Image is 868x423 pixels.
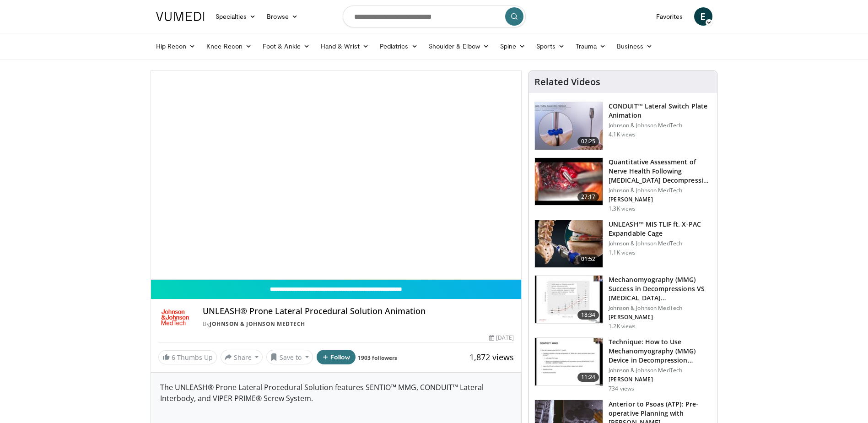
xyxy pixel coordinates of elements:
button: Save to [266,350,313,364]
img: VuMedi Logo [156,12,205,21]
img: be0364fb-cc5b-4008-91fb-c14b3f13b286.150x105_q85_crop-smart_upscale.jpg [535,102,603,150]
span: 02:25 [577,137,599,146]
a: Johnson & Johnson MedTech [210,320,305,328]
span: 27:17 [577,192,599,201]
a: Browse [261,7,303,26]
button: Share [221,350,263,364]
a: Business [611,37,658,55]
div: By [203,320,514,328]
h3: Mechanomyography (MMG) Success in Decompressions VS [MEDICAL_DATA]… [609,275,712,303]
a: Knee Recon [201,37,257,55]
p: 1.3K views [609,205,636,212]
img: 44ba9214-7f98-42ad-83eb-0011a4d2deb5.150x105_q85_crop-smart_upscale.jpg [535,276,603,323]
a: Trauma [570,37,612,55]
h3: Technique: How to Use Mechanomyography (MMG) Device in Decompression… [609,337,712,365]
span: 01:52 [577,255,599,264]
img: Johnson & Johnson MedTech [158,306,192,328]
a: 6 Thumbs Up [158,350,217,364]
a: Sports [531,37,570,55]
p: 1.2K views [609,323,636,330]
p: Johnson & Johnson MedTech [609,367,712,374]
a: 01:52 UNLEASH™ MIS TLIF ft. X-PAC Expandable Cage Johnson & Johnson MedTech 1.1K views [534,220,712,268]
p: [PERSON_NAME] [609,376,712,383]
p: Johnson & Johnson MedTech [609,304,712,312]
p: 734 views [609,385,634,392]
p: Johnson & Johnson MedTech [609,187,712,194]
input: Search topics, interventions [343,5,526,27]
a: Foot & Ankle [257,37,315,55]
p: Johnson & Johnson MedTech [609,240,712,247]
a: Favorites [651,7,689,26]
a: 02:25 CONDUIT™ Lateral Switch Plate Animation Johnson & Johnson MedTech 4.1K views [534,102,712,150]
a: 1903 followers [358,354,397,362]
p: Johnson & Johnson MedTech [609,122,712,129]
h3: CONDUIT™ Lateral Switch Plate Animation [609,102,712,120]
h4: UNLEASH® Prone Lateral Procedural Solution Animation [203,306,514,316]
a: E [694,7,712,26]
h3: UNLEASH™ MIS TLIF ft. X-PAC Expandable Cage [609,220,712,238]
img: fb99081e-4c7b-4215-89d2-a1947bb388d3.150x105_q85_crop-smart_upscale.jpg [535,220,603,268]
img: b11aa702-f05b-408f-adf5-255db6776b04.150x105_q85_crop-smart_upscale.jpg [535,158,603,206]
a: 11:24 Technique: How to Use Mechanomyography (MMG) Device in Decompression… Johnson & Johnson Med... [534,337,712,392]
span: 18:34 [577,310,599,320]
h3: Quantitative Assessment of Nerve Health Following [MEDICAL_DATA] Decompressi… [609,157,712,185]
button: Follow [317,350,356,364]
p: [PERSON_NAME] [609,196,712,203]
p: 1.1K views [609,249,636,256]
a: Spine [495,37,531,55]
p: [PERSON_NAME] [609,314,712,321]
span: 11:24 [577,373,599,382]
a: Hip Recon [151,37,201,55]
a: 27:17 Quantitative Assessment of Nerve Health Following [MEDICAL_DATA] Decompressi… Johnson & Joh... [534,157,712,212]
video-js: Video Player [151,71,522,280]
a: 18:34 Mechanomyography (MMG) Success in Decompressions VS [MEDICAL_DATA]… Johnson & Johnson MedTe... [534,275,712,330]
img: e14a7e9c-7b7e-4541-bbcc-63e42d9d2fd8.150x105_q85_crop-smart_upscale.jpg [535,338,603,385]
p: 4.1K views [609,131,636,138]
a: Hand & Wrist [315,37,374,55]
a: Specialties [210,7,262,26]
div: [DATE] [489,334,514,342]
span: 6 [172,353,175,362]
a: Pediatrics [374,37,423,55]
a: Shoulder & Elbow [423,37,495,55]
h4: Related Videos [534,76,600,87]
span: 1,872 views [469,352,514,363]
